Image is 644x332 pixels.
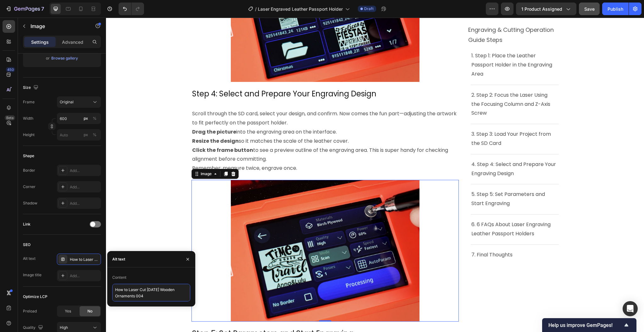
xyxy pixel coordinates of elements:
span: or [46,54,50,62]
button: 1 product assigned [516,3,576,15]
div: Size [23,83,40,92]
div: Rich Text Editor. Editing area: main [365,142,453,161]
a: 2. Step 2: Focus the Laser Using the Focusing Column and Z-Axis Screw [365,74,446,99]
span: High [60,325,68,330]
button: Original [57,96,101,108]
div: Rich Text Editor. Editing area: main [365,112,453,131]
div: % [93,116,97,121]
button: px [91,115,98,122]
a: 6. 6 FAQs About Laser Engraving Leather Passport Holders [365,203,446,220]
div: Open Intercom Messenger [623,301,638,316]
div: px [84,132,88,138]
p: Step 5: Set Parameters and Start Engraving [86,311,352,321]
p: ⁠⁠⁠⁠⁠⁠⁠ [365,203,452,221]
span: No [87,308,92,314]
a: 7. Final Thoughts [365,233,407,241]
span: Help us improve GemPages! [548,322,623,328]
div: Quality [23,323,44,332]
div: Rich Text Editor. Editing area: main [365,172,453,192]
p: ⁠⁠⁠⁠⁠⁠⁠ [365,142,452,161]
iframe: Design area [106,18,644,332]
button: Browse gallery [51,55,78,61]
input: px% [57,113,101,124]
div: Rich Text Editor. Editing area: main [365,202,453,221]
div: Corner [23,184,36,190]
span: Original [60,99,74,105]
span: / [255,6,257,12]
button: Publish [602,3,629,15]
div: px [84,116,88,121]
div: Link [23,221,31,227]
div: 450 [6,67,15,72]
div: Browse gallery [51,55,78,61]
div: % [93,132,97,138]
div: Add... [70,184,99,190]
div: Add... [70,201,99,206]
button: % [82,115,90,122]
button: 7 [3,3,47,15]
div: Rich Text Editor. Editing area: main [365,72,453,101]
span: Draft [364,6,374,12]
span: Save [584,6,595,12]
span: Yes [65,308,71,314]
p: Image [31,22,84,30]
a: 1. Step 1: Place the Leather Passport Holder in the Engraving Area [365,35,447,60]
img: How to Laser Cut Easter Wooden Ornaments 004 [125,162,314,304]
div: 关键词（按流量） [71,38,103,42]
div: How to Laser Cut [DATE] Wooden Ornaments 004 [70,257,99,262]
div: 域名: [DOMAIN_NAME] [16,16,64,22]
div: Alt text [112,256,125,262]
button: px [91,131,98,139]
p: 7 [41,5,44,13]
p: ⁠⁠⁠⁠⁠⁠⁠ [365,173,452,191]
div: Content [112,275,126,280]
div: Publish [608,6,623,12]
div: Shape [23,153,34,159]
input: px% [57,129,101,140]
span: 1 product assigned [521,6,562,12]
div: Shadow [23,200,37,206]
div: Beta [5,115,15,120]
a: 3. Step 3: Load Your Project from the SD Card [365,113,446,129]
label: Frame [23,99,35,105]
p: Settings [31,39,49,45]
img: website_grey.svg [10,16,15,22]
h2: Rich Text Editor. Editing area: main [86,310,353,321]
button: % [82,131,90,139]
div: Optimize LCP [23,294,47,300]
label: Height [23,132,35,138]
p: ⁠⁠⁠⁠⁠⁠⁠ [365,112,452,131]
button: Save [579,3,600,15]
a: 4. Step 4: Select and Prepare Your Engraving Design [365,143,451,159]
div: Alt text [23,256,36,261]
div: Image title [23,272,42,278]
div: v 4.0.25 [18,10,31,15]
div: Add... [70,168,99,174]
a: 5. Step 5: Set Parameters and Start Engraving [365,173,440,190]
img: tab_keywords_by_traffic_grey.svg [64,37,69,42]
span: Engraving & Cutting Operation Guide Steps [362,8,449,26]
div: Add... [70,273,99,279]
div: Border [23,168,35,173]
div: Rich Text Editor. Editing area: main [365,232,453,243]
div: Rich Text Editor. Editing area: main [365,33,453,62]
img: tab_domain_overview_orange.svg [25,37,31,42]
label: Width [23,116,33,121]
img: logo_orange.svg [10,10,15,15]
div: Undo/Redo [119,3,144,15]
button: Show survey - Help us improve GemPages! [548,321,630,329]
